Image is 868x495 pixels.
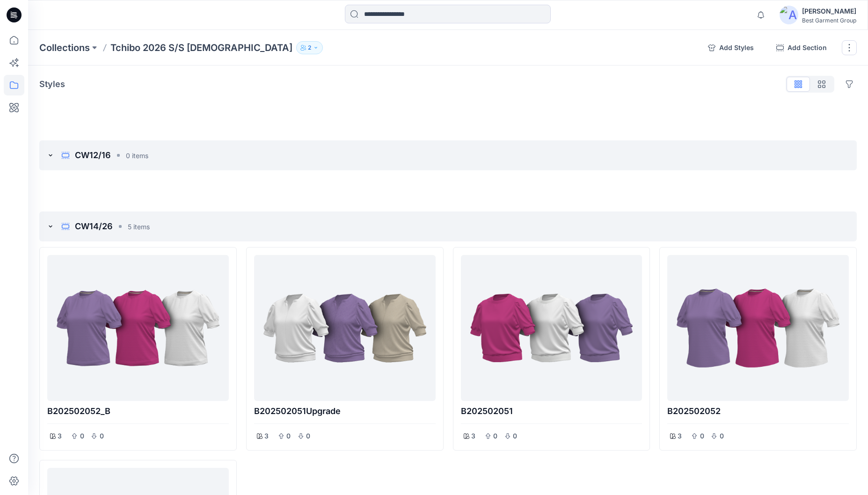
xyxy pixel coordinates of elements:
[667,405,849,418] p: B202502052
[39,78,65,91] p: Styles
[296,41,323,54] button: 2
[461,405,642,418] p: B202502051
[700,40,761,55] button: Add Styles
[306,430,311,442] p: 0
[802,6,856,17] div: [PERSON_NAME]
[126,151,148,160] p: 0 items
[39,247,237,451] div: B202502052_B300
[699,430,705,442] p: 0
[453,247,650,451] div: B202502051300
[286,430,292,442] p: 0
[678,430,682,442] p: 3
[512,430,518,442] p: 0
[842,77,857,92] button: Options
[659,247,857,451] div: B202502052300
[75,220,113,233] p: CW14/26
[39,41,90,54] a: Collections
[128,222,150,232] p: 5 items
[99,430,104,442] p: 0
[110,41,292,54] p: Tchibo 2026 S/S [DEMOGRAPHIC_DATA]
[802,17,856,24] div: Best Garment Group
[79,430,85,442] p: 0
[493,430,498,442] p: 0
[308,43,311,53] p: 2
[47,405,229,418] p: B202502052_B
[780,6,798,24] img: avatar
[58,430,62,442] p: 3
[75,149,111,162] p: CW12/16
[719,430,724,442] p: 0
[264,430,269,442] p: 3
[254,405,436,418] p: B202502051Upgrade
[471,430,475,442] p: 3
[769,40,834,55] button: Add Section
[246,247,444,451] div: B202502051Upgrade300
